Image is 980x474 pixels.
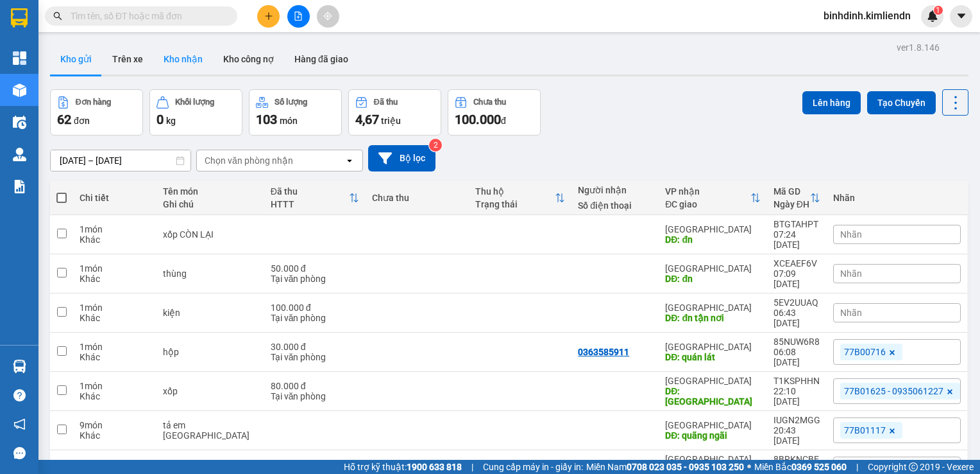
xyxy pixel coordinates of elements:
div: Khác [80,313,150,323]
button: Đã thu4,67 triệu [348,89,441,136]
span: Cung cấp máy in - giấy in: [483,460,583,474]
div: 06:43 [DATE] [773,308,820,328]
div: Khác [80,352,150,362]
span: question-circle [13,389,26,401]
div: Khác [80,430,150,441]
div: Tại văn phòng [271,391,359,401]
span: aim [323,12,332,21]
span: triệu [381,116,401,126]
button: Trên xe [102,44,153,75]
span: đơn [74,116,90,126]
div: Số điện thoại [578,200,652,211]
button: Kho nhận [153,44,213,75]
img: warehouse-icon [13,83,26,97]
span: binhdinh.kimliendn [813,8,921,24]
div: thùng [163,268,258,279]
div: 07:24 [DATE] [773,229,820,250]
button: Chưa thu100.000đ [448,89,541,136]
th: Toggle SortBy [767,181,827,215]
strong: 1900 633 818 [407,462,462,472]
div: Tên món [163,186,258,197]
img: icon-new-feature [927,10,938,22]
span: message [13,447,26,459]
button: Đơn hàng62đơn [50,89,143,136]
strong: 0708 023 035 - 0935 103 250 [627,462,744,472]
div: HTTT [271,199,349,209]
input: Select a date range. [51,150,190,171]
svg: open [344,155,355,166]
div: 1 món [80,342,150,352]
div: DĐ: quán lát [665,352,760,362]
div: [GEOGRAPHIC_DATA] [665,303,760,313]
div: 20:43 [DATE] [773,425,820,446]
strong: 0369 525 060 [791,462,847,472]
span: Nhãn [840,308,862,318]
div: [GEOGRAPHIC_DATA] [665,224,760,234]
span: Nhãn [840,268,862,279]
div: Khác [80,234,150,245]
div: 9 món [80,420,150,430]
span: 4,67 [355,112,379,127]
img: warehouse-icon [13,148,26,161]
span: plus [264,12,273,21]
button: caret-down [950,5,972,28]
span: | [856,460,858,474]
div: 06:08 [DATE] [773,347,820,367]
div: kiện [163,308,258,318]
div: XCEAEF6V [773,258,820,268]
div: VP nhận [665,186,750,197]
img: warehouse-icon [13,116,26,129]
button: Lên hàng [802,91,861,114]
div: 80.000 đ [271,381,359,391]
div: Người nhận [578,185,652,195]
span: 62 [57,112,71,127]
span: 77B01117 [844,425,886,436]
sup: 1 [934,6,943,15]
span: | [471,460,473,474]
span: 77B01625 - 0935061227 [844,385,943,397]
div: [GEOGRAPHIC_DATA] [665,376,760,386]
div: 100.000 đ [271,459,359,470]
div: [GEOGRAPHIC_DATA] [665,342,760,352]
div: Khác [80,391,150,401]
div: ver 1.8.146 [897,40,940,55]
div: BTGTAHPT [773,219,820,229]
span: caret-down [956,10,967,22]
div: 8BRKNCBE [773,454,820,464]
div: Đã thu [271,186,349,197]
div: Khối lượng [175,98,214,107]
span: Nhãn [840,229,862,240]
div: 1 món [80,459,150,470]
img: warehouse-icon [13,360,26,373]
img: dashboard-icon [13,51,26,65]
div: Chưa thu [473,98,506,107]
th: Toggle SortBy [469,181,572,215]
button: aim [317,5,339,28]
div: Chọn văn phòng nhận [205,154,293,167]
div: T1KSPHHN [773,376,820,386]
span: món [280,116,298,126]
span: 103 [256,112,277,127]
span: ⚪️ [747,464,751,470]
span: notification [13,418,26,430]
div: 85NUW6R8 [773,337,820,347]
div: 1 món [80,303,150,313]
div: Khác [80,274,150,284]
th: Toggle SortBy [264,181,366,215]
span: file-add [294,12,303,21]
div: ĐC giao [665,199,750,209]
div: Tại văn phòng [271,313,359,323]
img: solution-icon [13,180,26,193]
div: 50.000 đ [271,263,359,274]
button: Kho gửi [50,44,102,75]
div: tả em bé [163,420,258,441]
span: copyright [909,462,918,471]
div: DĐ: đà nẵng [665,386,760,407]
span: Miền Bắc [754,460,847,474]
div: xốp [163,386,258,396]
div: chị ly - 210 trần hưng đạo [578,459,652,470]
div: Ghi chú [163,199,258,209]
button: Tạo Chuyến [867,91,936,114]
div: [GEOGRAPHIC_DATA] [665,263,760,274]
span: 77B00716 [844,346,886,358]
